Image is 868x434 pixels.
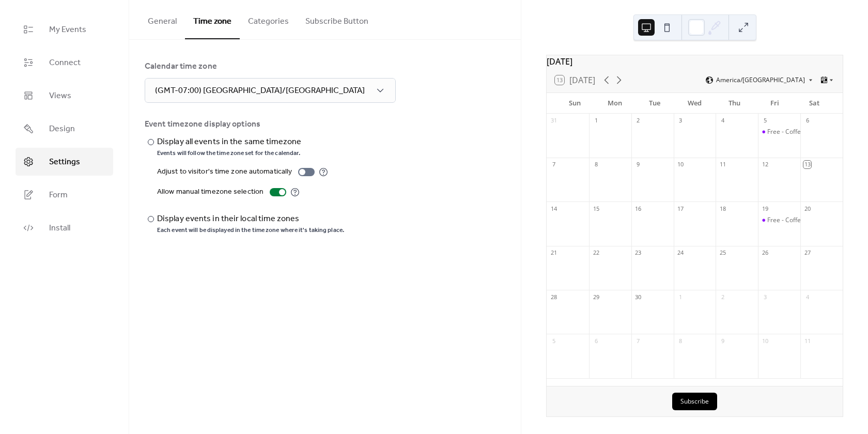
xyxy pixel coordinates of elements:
button: Subscribe [672,393,717,410]
div: 2 [634,117,642,125]
div: 29 [592,293,600,301]
div: 5 [550,337,557,345]
a: Install [16,214,113,242]
span: Settings [49,156,80,168]
div: 3 [677,117,685,125]
div: 8 [592,161,600,168]
div: 1 [592,117,600,125]
div: Allow manual timezone selection [157,186,263,198]
a: Connect [16,49,113,76]
div: 7 [634,337,642,345]
div: 9 [719,337,726,345]
div: 9 [634,161,642,168]
div: Tue [635,93,675,114]
div: 11 [719,161,726,168]
div: 1 [677,293,685,301]
div: 16 [634,205,642,212]
div: 30 [634,293,642,301]
a: Design [16,115,113,143]
div: 5 [761,117,769,125]
div: Sun [555,93,595,114]
div: Fri [754,93,794,114]
div: Display all events in the same timezone [157,136,301,148]
div: Wed [675,93,715,114]
div: 22 [592,249,600,257]
div: 7 [550,161,557,168]
div: 8 [677,337,685,345]
div: Sat [795,93,834,114]
div: Free - Coffee Class [767,216,822,225]
div: 13 [803,161,811,168]
a: Settings [16,148,113,176]
div: Free - Coffee Class [758,128,800,136]
span: Install [49,222,70,235]
span: Design [49,123,75,135]
div: 11 [803,337,811,345]
span: Form [49,189,68,202]
div: [DATE] [547,55,843,68]
span: America/[GEOGRAPHIC_DATA] [716,77,805,83]
div: 18 [719,205,726,212]
div: Calendar time zone [145,60,503,73]
div: 24 [677,249,685,257]
span: (GMT-07:00) [GEOGRAPHIC_DATA]/[GEOGRAPHIC_DATA] [155,83,365,99]
div: Display events in their local time zones [157,213,342,225]
div: 21 [550,249,557,257]
div: Thu [715,93,754,114]
div: Adjust to visitor's time zone automatically [157,166,292,178]
div: 4 [803,293,811,301]
div: 27 [803,249,811,257]
div: 31 [550,117,557,125]
span: Views [49,90,71,102]
div: 2 [719,293,726,301]
div: 19 [761,205,769,212]
div: 4 [719,117,726,125]
div: 10 [761,337,769,345]
div: 17 [677,205,685,212]
div: 25 [719,249,726,257]
div: 12 [761,161,769,168]
div: 6 [592,337,600,345]
div: 23 [634,249,642,257]
span: Connect [49,57,81,69]
a: My Events [16,16,113,43]
div: 14 [550,205,557,212]
div: 20 [803,205,811,212]
div: 6 [803,117,811,125]
div: 26 [761,249,769,257]
div: 3 [761,293,769,301]
div: 10 [677,161,685,168]
div: Free - Coffee Class [758,216,800,225]
div: Event timezone display options [145,118,503,131]
div: 15 [592,205,600,212]
div: Free - Coffee Class [767,128,822,136]
div: Mon [595,93,634,114]
div: 28 [550,293,557,301]
a: Form [16,181,113,209]
a: Views [16,82,113,110]
div: Each event will be displayed in the time zone where it's taking place. [157,226,344,235]
div: Events will follow the time zone set for the calendar. [157,149,303,158]
span: My Events [49,24,86,36]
